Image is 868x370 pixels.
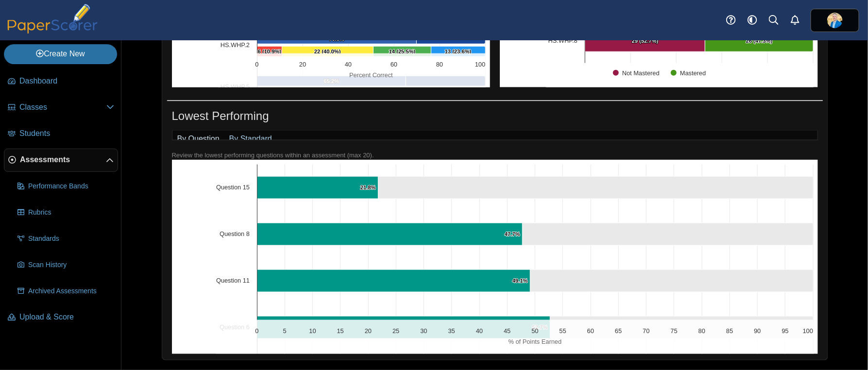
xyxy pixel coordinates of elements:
text: 40 [476,327,482,335]
path: [object Object], 69.99999818181816. Average Percent Correct. [257,34,416,44]
a: Archived Assessments [14,280,118,303]
span: Rubrics [28,208,114,218]
path: Question 15, 21.8%. % of Points Earned. [257,177,378,199]
text: 20 [364,327,371,335]
span: Scan History [28,260,114,270]
path: [object Object], 29. Not Mastered. [585,31,705,52]
a: Standards [14,227,118,251]
a: Assessments [4,149,118,172]
text: Question 15 [216,184,249,191]
text: 45 [504,327,511,335]
a: ps.jrF02AmRZeRNgPWo [811,9,859,32]
text: Mastered [680,69,706,77]
path: [object Object], 30.000001818181843. Average Percent Not Correct. [416,34,485,44]
text: 60 [390,61,397,68]
text: 80 [698,327,705,335]
text: 30 [420,327,427,335]
text: Percent Correct [349,71,393,79]
text: 40 [344,61,351,68]
span: Classes [19,102,106,113]
text: 10 [309,327,316,335]
a: Alerts [784,10,806,31]
path: [object Object], 14. 3 - Demonstrates a proficient understanding and application. [373,47,431,57]
text: 65.2% [323,78,339,84]
a: HS.WHP.8 [548,37,577,44]
path: [object Object], 26. Mastered. [705,31,813,52]
path: [object Object], 22. 2 - Demonstrates a developing understanding and application. [282,47,373,57]
text: Not Mastered [622,69,660,77]
text: 29 (52.7%) [631,38,658,44]
span: Standards [28,234,114,244]
path: Question 8, 52.3. . [522,223,813,246]
text: 90 [754,327,761,335]
text: 100 [802,327,813,335]
text: 35 [448,327,455,335]
text: 80 [436,61,443,68]
text: 0 [255,61,258,68]
text: Question 8 [220,230,250,237]
span: Travis McFarland [827,13,843,28]
text: 75 [670,327,677,335]
path: Question 15, 78.2. . [378,177,813,199]
text: 50 [531,327,538,335]
text: 55 [559,327,566,335]
a: Upload & Score [4,306,118,329]
text: 70 [643,327,649,335]
text: 20 [299,61,306,68]
text: 14 (25.5%) [389,49,415,54]
path: [object Object], 13. 4 - Consistently demonstrates a deep understanding and application. [431,47,485,57]
img: PaperScorer [4,4,101,34]
a: Classes [4,96,118,119]
span: Upload & Score [19,312,114,322]
text: 6 (10.9%) [257,49,281,54]
span: Performance Bands [28,182,114,191]
h1: Lowest Performing [172,108,269,124]
a: [object Object] [220,83,249,90]
a: [object Object] [220,41,249,49]
a: Students [4,122,118,146]
span: Dashboard [19,76,114,86]
text: 0 [255,327,258,335]
a: Rubrics [14,201,118,224]
text: 85 [726,327,733,335]
text: 95 [782,327,788,335]
a: PaperScorer [4,27,101,35]
text: 60 [587,327,594,335]
path: Question 11, 49.1%. % of Points Earned. [257,270,530,292]
text: 26 (47.3%) [746,38,772,44]
span: Archived Assessments [28,286,114,296]
a: Scan History [14,253,118,277]
path: [object Object], 34.772727272727266. Average Percent Not Correct. [406,76,485,86]
span: Students [19,128,114,139]
text: 47.7% [504,231,520,237]
text: 5 [283,327,286,335]
a: Performance Bands [14,175,118,198]
text: 21.8% [360,185,375,190]
text: 15 [337,327,343,335]
span: Assessments [20,154,106,165]
text: 65 [615,327,622,335]
a: Create New [4,44,117,64]
path: Question 6, 52.7%. % of Points Earned. [257,317,550,339]
text: 49.1% [512,278,528,284]
text: 100 [475,61,485,68]
path: Question 6, 47.3. . [550,317,813,339]
div: Chart. Highcharts interactive chart. [172,160,818,354]
path: [object Object], 65.22727272727273. Average Percent Correct. [257,76,406,86]
path: [object Object], 6. 1 - Demonstrates limited or no understanding. [257,47,282,57]
tspan: HS.WHP.5 [220,83,249,90]
path: Question 11, 50.9. . [530,270,813,292]
text: % of Points Earned [508,338,562,346]
text: 25 [392,327,399,335]
text: 13 (23.6%) [444,49,471,54]
img: ps.jrF02AmRZeRNgPWo [827,13,843,28]
a: Dashboard [4,70,118,93]
text: 22 (40.0%) [314,49,340,54]
a: By Question [172,131,224,147]
text: Question 6 [220,323,250,331]
text: 52.7% [532,324,547,330]
path: Question 8, 47.7%. % of Points Earned. [257,223,522,246]
div: Review the lowest performing questions within an assessment (max 20). [172,151,818,160]
text: Question 11 [216,277,249,284]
